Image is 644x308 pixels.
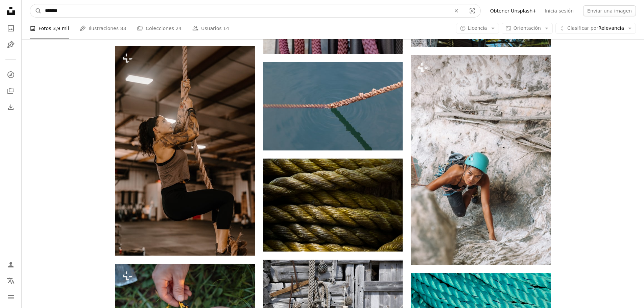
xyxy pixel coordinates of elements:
[30,4,42,17] button: Buscar en Unsplash
[4,68,18,81] a: Explorar
[567,25,598,31] span: Clasificar por
[223,25,229,32] span: 14
[4,100,18,114] a: Historial de descargas
[263,62,403,150] img: Una cuerda está en medio de un cuerpo de agua
[263,103,403,109] a: Una cuerda está en medio de un cuerpo de agua
[468,25,487,31] span: Licencia
[4,38,18,51] a: Ilustraciones
[30,4,481,18] form: Encuentra imágenes en todo el sitio
[120,25,126,32] span: 83
[486,5,541,16] a: Obtener Unsplash+
[137,18,182,39] a: Colecciones 24
[411,157,550,163] a: Una mujer trepando por la ladera de una montaña
[567,25,624,32] span: Relevancia
[115,46,255,256] img: Una mujer colgada de una cuerda en un gimnasio
[411,55,550,265] img: Una mujer trepando por la ladera de una montaña
[555,23,636,34] button: Clasificar porRelevancia
[464,4,480,17] button: Búsqueda visual
[263,159,403,251] img: Un primer plano de una cuerda que es amarilla
[4,84,18,98] a: Colecciones
[4,290,18,304] button: Menú
[4,274,18,288] button: Idioma
[115,147,255,153] a: Una mujer colgada de una cuerda en un gimnasio
[541,5,578,16] a: Inicia sesión
[263,202,403,208] a: Un primer plano de una cuerda que es amarilla
[175,25,182,32] span: 24
[502,23,553,34] button: Orientación
[514,25,541,31] span: Orientación
[583,5,636,16] button: Enviar una imagen
[4,258,18,271] a: Iniciar sesión / Registrarse
[456,23,499,34] button: Licencia
[449,4,464,17] button: Borrar
[4,22,18,35] a: Fotos
[4,4,18,19] a: Inicio — Unsplash
[80,18,126,39] a: Ilustraciones 83
[192,18,229,39] a: Usuarios 14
